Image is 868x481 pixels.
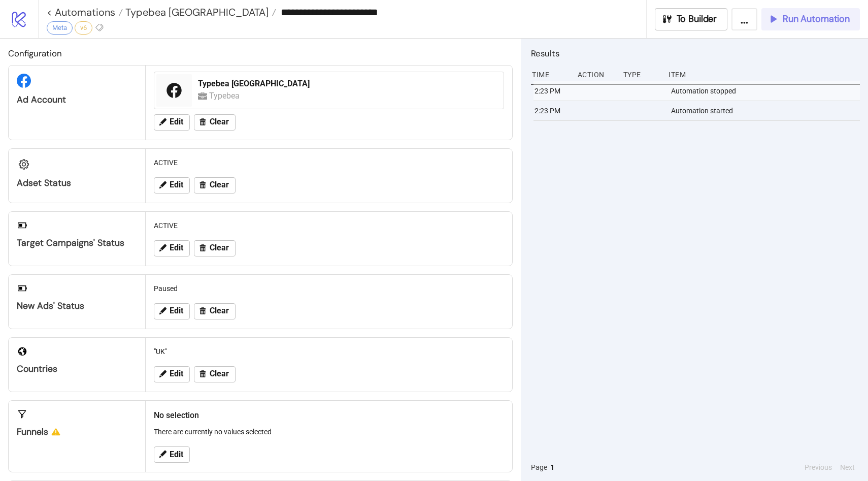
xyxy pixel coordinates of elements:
span: Edit [170,306,183,315]
div: Time [531,65,570,84]
p: There are currently no values selected [154,426,504,437]
button: Edit [154,240,190,256]
button: Clear [194,177,236,194]
div: Target Campaigns' Status [17,237,137,249]
span: Typebea [GEOGRAPHIC_DATA] [123,6,269,19]
div: Type [622,65,661,84]
div: 2:23 PM [533,101,572,120]
div: Automation stopped [670,81,862,101]
div: Countries [17,363,137,375]
span: Edit [170,450,183,459]
div: Typebea [GEOGRAPHIC_DATA] [198,78,497,89]
button: Clear [194,240,236,256]
span: Clear [210,243,229,252]
div: Typebea [209,89,243,102]
a: < Automations [47,7,123,17]
div: v6 [75,21,92,35]
span: Edit [170,180,183,189]
span: Clear [210,306,229,315]
h2: Results [531,47,860,60]
div: Item [667,65,860,84]
button: Clear [194,303,236,319]
button: Clear [194,366,236,382]
span: Edit [170,117,183,126]
button: To Builder [655,8,728,30]
button: Previous [802,462,835,473]
button: Clear [194,114,236,131]
span: Edit [170,369,183,378]
span: Clear [210,369,229,378]
div: "UK" [150,342,508,361]
div: ACTIVE [150,153,508,172]
h2: No selection [154,409,504,422]
div: Meta [47,21,73,35]
button: Edit [154,366,190,382]
div: Ad Account [17,94,137,106]
button: Run Automation [761,8,860,30]
span: Page [531,462,547,473]
button: 1 [547,462,557,473]
div: Adset Status [17,177,137,189]
button: ... [731,8,757,30]
button: Edit [154,446,190,463]
div: 2:23 PM [533,81,572,101]
span: Clear [210,180,229,189]
span: Clear [210,117,229,126]
div: Paused [150,279,508,298]
button: Edit [154,114,190,131]
div: Action [577,65,615,84]
span: Run Automation [783,13,850,25]
span: Edit [170,243,183,252]
div: ACTIVE [150,216,508,235]
span: To Builder [677,13,717,25]
div: New Ads' Status [17,300,137,312]
button: Edit [154,303,190,319]
button: Next [837,462,858,473]
button: Edit [154,177,190,194]
div: Automation started [670,101,862,120]
a: Typebea [GEOGRAPHIC_DATA] [123,7,276,17]
div: Funnels [17,426,137,438]
h2: Configuration [8,47,513,60]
